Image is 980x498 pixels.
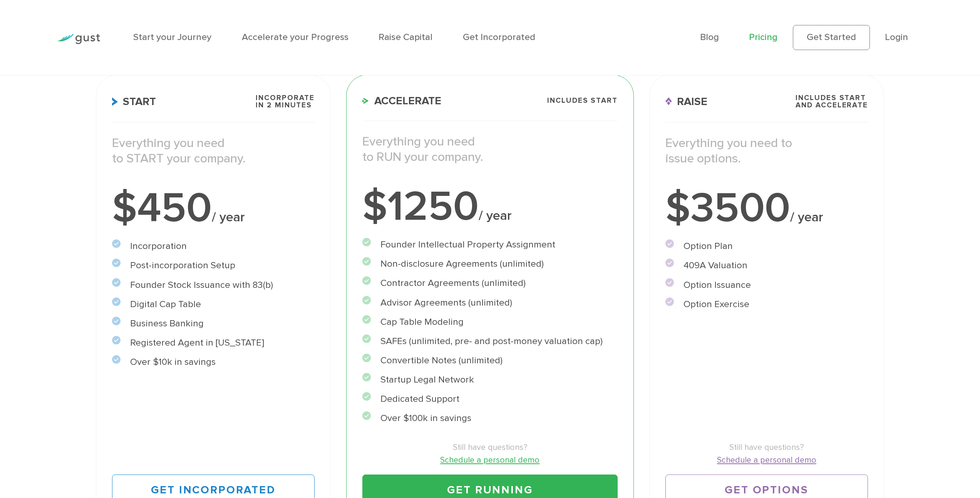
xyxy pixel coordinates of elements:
[112,239,315,254] li: Incorporation
[362,454,618,466] a: Schedule a personal demo
[479,208,512,224] span: / year
[362,373,618,387] li: Startup Legal Network
[665,441,868,453] span: Still have questions?
[362,134,618,165] p: Everything you need to RUN your company.
[790,209,823,225] span: / year
[362,392,618,406] li: Dedicated Support
[362,98,369,104] img: Accelerate Icon
[665,187,868,229] div: $3500
[112,96,156,107] span: Start
[379,32,432,43] a: Raise Capital
[665,96,708,107] span: Raise
[362,238,618,252] li: Founder Intellectual Property Assignment
[463,32,535,43] a: Get Incorporated
[362,441,618,453] span: Still have questions?
[362,411,618,426] li: Over $100k in savings
[547,97,618,104] span: Includes START
[112,317,315,331] li: Business Banking
[362,95,441,106] span: Accelerate
[362,354,618,368] li: Convertible Notes (unlimited)
[700,32,719,43] a: Blog
[112,135,315,167] p: Everything you need to START your company.
[362,257,618,271] li: Non-disclosure Agreements (unlimited)
[362,296,618,310] li: Advisor Agreements (unlimited)
[362,315,618,329] li: Cap Table Modeling
[665,259,868,273] li: 409A Valuation
[885,32,908,43] a: Login
[793,25,870,50] a: Get Started
[112,259,315,273] li: Post-incorporation Setup
[665,239,868,254] li: Option Plan
[796,94,868,109] span: Includes START and ACCELERATE
[665,97,672,105] img: Raise Icon
[665,278,868,292] li: Option Issuance
[112,297,315,312] li: Digital Cap Table
[57,34,100,44] img: Gust Logo
[362,186,618,227] div: $1250
[112,97,118,105] img: Start Icon X2
[362,276,618,291] li: Contractor Agreements (unlimited)
[112,278,315,292] li: Founder Stock Issuance with 83(b)
[665,135,868,167] p: Everything you need to issue options.
[112,187,315,229] div: $450
[665,297,868,312] li: Option Exercise
[112,336,315,350] li: Registered Agent in [US_STATE]
[362,334,618,349] li: SAFEs (unlimited, pre- and post-money valuation cap)
[665,454,868,466] a: Schedule a personal demo
[112,355,315,369] li: Over $10k in savings
[749,32,777,43] a: Pricing
[133,32,211,43] a: Start your Journey
[256,94,315,109] span: Incorporate in 2 Minutes
[212,209,245,225] span: / year
[242,32,348,43] a: Accelerate your Progress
